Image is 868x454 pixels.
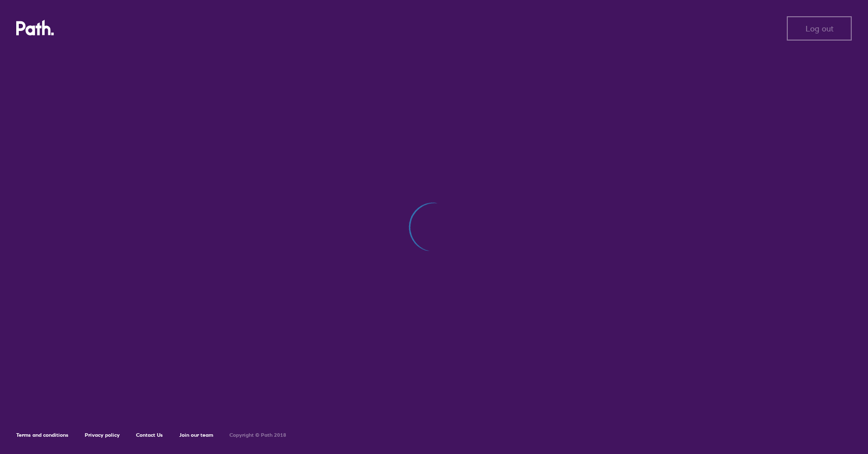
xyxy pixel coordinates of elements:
a: Terms and conditions [16,432,69,438]
h6: Copyright © Path 2018 [229,432,286,438]
a: Join our team [179,432,213,438]
a: Contact Us [136,432,163,438]
button: Log out [787,16,852,41]
span: Log out [806,24,833,33]
a: Privacy policy [85,432,120,438]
